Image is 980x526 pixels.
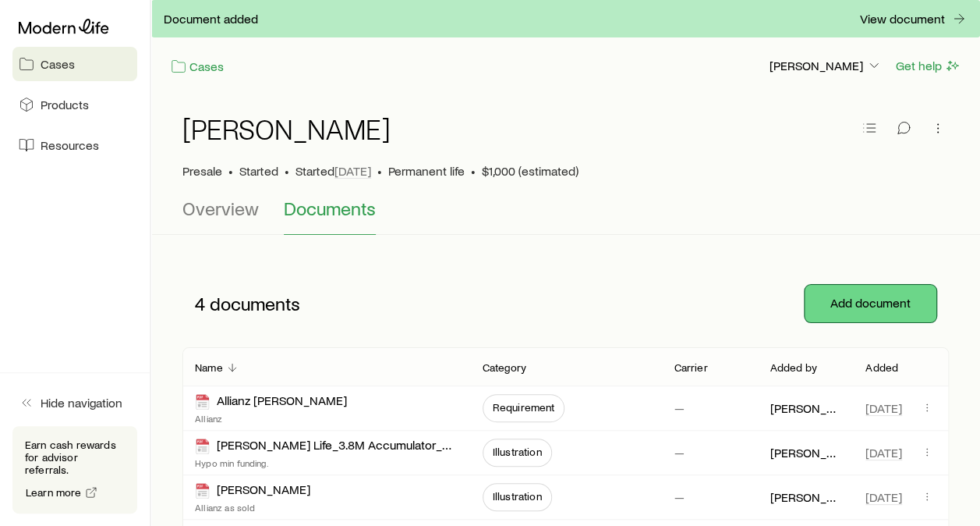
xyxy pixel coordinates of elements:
[25,439,125,476] p: Earn cash rewards for advisor referrals.
[865,489,902,505] span: [DATE]
[285,163,289,179] span: •
[41,395,122,410] span: Hide navigation
[182,197,259,219] span: Overview
[12,87,137,122] a: Products
[334,163,371,179] span: [DATE]
[239,163,278,179] span: Started
[769,400,840,416] p: [PERSON_NAME]
[769,489,840,505] p: [PERSON_NAME]
[769,445,840,460] p: [PERSON_NAME]
[195,361,223,374] p: Name
[865,400,902,416] span: [DATE]
[859,10,968,28] button: View document
[195,293,205,315] span: 4
[860,11,945,27] p: View document
[182,113,391,144] h1: [PERSON_NAME]
[195,482,310,499] div: [PERSON_NAME]
[12,128,137,162] a: Resources
[865,445,902,460] span: [DATE]
[377,163,382,179] span: •
[284,197,376,219] span: Documents
[674,361,707,374] p: Carrier
[674,489,684,505] p: —
[769,58,882,73] p: [PERSON_NAME]
[895,57,961,75] button: Get help
[195,437,458,455] div: [PERSON_NAME] Life_3.8M Accumulator_Min Fund
[674,400,684,416] p: —
[12,47,137,81] a: Cases
[865,361,898,374] p: Added
[295,163,371,179] p: Started
[471,163,476,179] span: •
[228,163,233,179] span: •
[388,163,465,179] span: Permanent life
[41,137,99,153] span: Resources
[769,361,816,374] p: Added by
[41,97,89,112] span: Products
[195,457,458,469] p: Hypo min funding.
[164,11,258,27] span: Document added
[195,393,347,410] div: Allianz [PERSON_NAME]
[674,445,684,460] p: —
[805,285,936,322] button: Add document
[170,58,225,76] a: Cases
[182,163,222,179] p: Presale
[769,57,883,76] button: [PERSON_NAME]
[493,446,542,458] span: Illustration
[195,412,347,425] p: Allianz
[195,501,310,514] p: Allianz as sold
[12,386,137,420] button: Hide navigation
[493,401,555,414] span: Requirement
[41,56,75,72] span: Cases
[210,293,300,315] span: documents
[12,426,137,514] div: Earn cash rewards for advisor referrals.Learn more
[182,197,949,235] div: Case details tabs
[482,163,578,179] span: $1,000 (estimated)
[26,487,82,498] span: Learn more
[483,361,526,374] p: Category
[493,490,542,503] span: Illustration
